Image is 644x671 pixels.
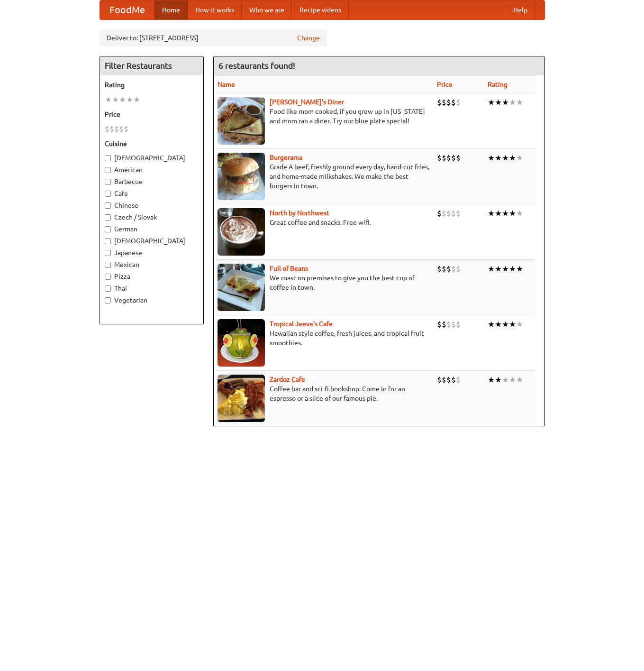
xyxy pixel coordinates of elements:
[105,110,199,119] h5: Price
[509,208,516,219] li: ★
[437,153,442,163] li: $
[509,264,516,274] li: ★
[456,153,461,163] li: $
[506,0,535,19] a: Help
[451,319,456,330] li: $
[442,208,446,219] li: $
[516,319,523,330] li: ★
[270,98,344,106] a: [PERSON_NAME]'s Diner
[112,94,119,105] li: ★
[270,265,308,272] a: Full of Beans
[495,97,502,108] li: ★
[488,264,495,274] li: ★
[218,97,265,145] img: sallys.jpg
[218,218,429,227] p: Great coffee and snacks. Free wifi.
[502,153,509,163] li: ★
[218,153,265,200] img: burgerama.jpg
[297,33,320,43] a: Change
[105,201,199,210] label: Chinese
[442,319,446,330] li: $
[105,297,111,303] input: Vegetarian
[270,376,305,383] a: Zardoz Cafe
[451,153,456,163] li: $
[105,94,112,105] li: ★
[105,153,199,163] label: [DEMOGRAPHIC_DATA]
[105,214,111,221] input: Czech / Slovak
[126,94,133,105] li: ★
[105,139,199,148] h5: Cuisine
[218,329,429,348] p: Hawaiian style coffee, fresh juices, and tropical fruit smoothies.
[218,319,265,367] img: jeeves.jpg
[105,202,111,209] input: Chinese
[105,274,111,280] input: Pizza
[100,29,327,46] div: Deliver to: [STREET_ADDRESS]
[105,189,199,198] label: Cafe
[154,0,188,19] a: Home
[270,154,302,161] b: Burgerama
[446,319,451,330] li: $
[446,375,451,385] li: $
[488,81,508,88] a: Rating
[105,248,199,257] label: Japanese
[218,107,429,126] p: Food like mom cooked, if you grew up in [US_STATE] and mom ran a diner. Try our blue plate special!
[456,264,461,274] li: $
[495,375,502,385] li: ★
[451,264,456,274] li: $
[516,375,523,385] li: ★
[442,375,446,385] li: $
[105,236,199,246] label: [DEMOGRAPHIC_DATA]
[516,153,523,163] li: ★
[495,208,502,219] li: ★
[437,208,442,219] li: $
[516,97,523,108] li: ★
[218,208,265,256] img: north.jpg
[437,264,442,274] li: $
[109,124,114,134] li: $
[105,80,199,90] h5: Rating
[218,264,265,311] img: beans.jpg
[105,191,111,197] input: Cafe
[105,212,199,222] label: Czech / Slovak
[437,375,442,385] li: $
[437,319,442,330] li: $
[105,262,111,268] input: Mexican
[509,97,516,108] li: ★
[242,0,292,19] a: Who we are
[105,238,111,244] input: [DEMOGRAPHIC_DATA]
[437,97,442,108] li: $
[502,319,509,330] li: ★
[456,375,461,385] li: $
[100,56,203,75] h4: Filter Restaurants
[437,81,453,88] a: Price
[446,153,451,163] li: $
[446,264,451,274] li: $
[188,0,242,19] a: How it works
[119,124,124,134] li: $
[105,226,111,232] input: German
[495,153,502,163] li: ★
[516,208,523,219] li: ★
[446,208,451,219] li: $
[516,264,523,274] li: ★
[495,319,502,330] li: ★
[105,260,199,269] label: Mexican
[105,285,111,292] input: Thai
[488,153,495,163] li: ★
[451,375,456,385] li: $
[105,295,199,305] label: Vegetarian
[488,208,495,219] li: ★
[442,264,446,274] li: $
[456,319,461,330] li: $
[456,97,461,108] li: $
[456,208,461,219] li: $
[270,320,333,328] a: Tropical Jeeve's Cafe
[502,264,509,274] li: ★
[442,97,446,108] li: $
[442,153,446,163] li: $
[446,97,451,108] li: $
[105,155,111,161] input: [DEMOGRAPHIC_DATA]
[509,153,516,163] li: ★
